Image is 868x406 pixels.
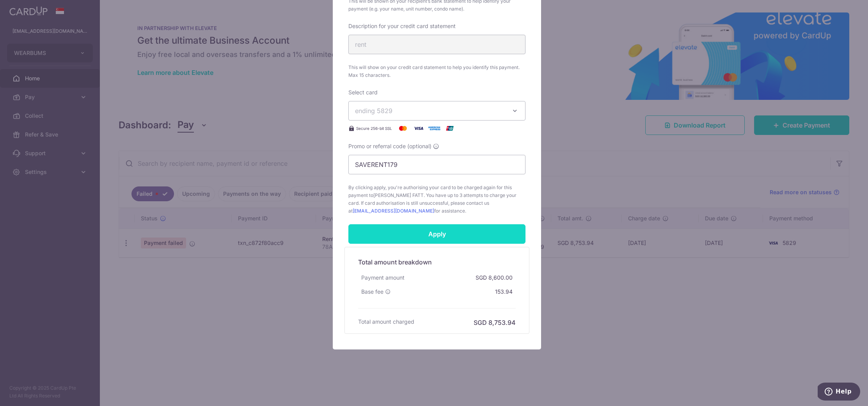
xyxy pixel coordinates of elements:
[348,89,378,96] label: Select card
[474,318,516,327] h6: SGD 8,753.94
[348,22,456,30] label: Description for your credit card statement
[356,125,392,131] span: Secure 256-bit SSL
[472,271,516,285] div: SGD 8,600.00
[348,184,525,215] span: By clicking apply, you're authorising your card to be charged again for this payment to . You hav...
[358,257,516,267] h5: Total amount breakdown
[353,208,434,214] a: [EMAIL_ADDRESS][DOMAIN_NAME]
[395,124,411,133] img: Mastercard
[492,285,516,299] div: 153.94
[411,124,426,133] img: Visa
[358,271,408,285] div: Payment amount
[355,107,392,115] span: ending 5829
[348,64,525,79] span: This will show on your credit card statement to help you identify this payment. Max 15 characters.
[348,142,431,150] span: Promo or referral code (optional)
[818,383,860,402] iframe: Opens a widget where you can find more information
[348,224,525,244] input: Apply
[442,124,458,133] img: UnionPay
[348,101,525,121] button: ending 5829
[373,192,424,198] span: [PERSON_NAME] FATT
[426,124,442,133] img: American Express
[361,288,383,296] span: Base fee
[358,318,414,326] h6: Total amount charged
